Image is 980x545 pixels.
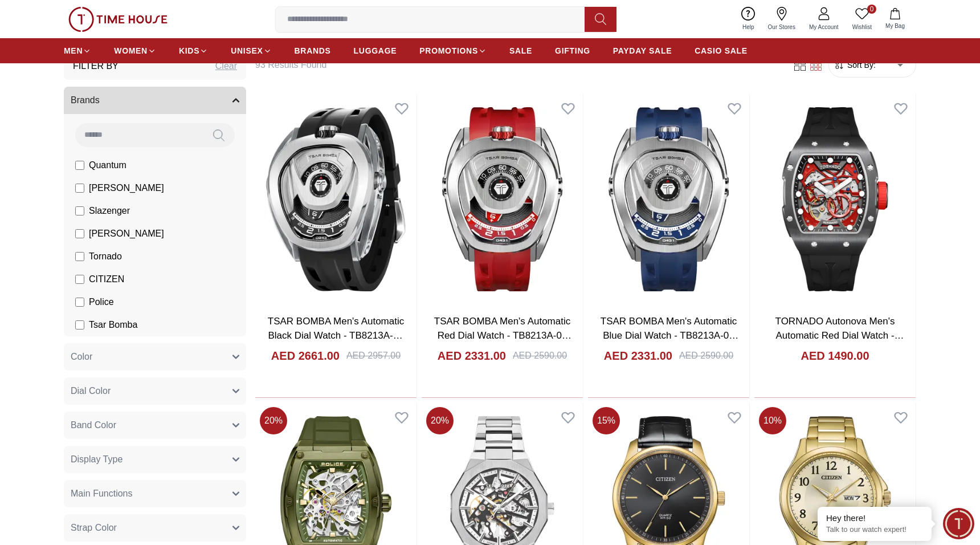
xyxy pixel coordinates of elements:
[736,5,761,34] a: Help
[75,206,84,215] input: Slazenger
[826,513,923,524] div: Hey there!
[89,250,122,263] span: Tornado
[604,348,672,364] h4: AED 2331.00
[759,407,786,434] span: 10 %
[71,93,100,107] span: Brands
[419,45,478,56] span: PROMOTIONS
[834,59,876,71] button: Sort By:
[613,40,672,61] a: PAYDAY SALE
[64,480,246,507] button: Main Functions
[848,23,876,31] span: Wishlist
[179,45,199,56] span: KIDS
[419,40,487,61] a: PROMOTIONS
[754,93,916,305] img: TORNADO Autonova Men's Automatic Red Dial Watch - T24302-XSBB
[75,275,84,284] input: CITIZEN
[114,40,156,61] a: WOMEN
[426,407,454,434] span: 20 %
[71,350,92,364] span: Color
[738,23,759,31] span: Help
[601,316,739,356] a: TSAR BOMBA Men's Automatic Blue Dial Watch - TB8213A-03 SET
[89,227,164,241] span: [PERSON_NAME]
[179,40,208,61] a: KIDS
[509,45,532,56] span: SALE
[879,6,912,32] button: My Bag
[801,348,869,364] h4: AED 1490.00
[215,59,237,73] div: Clear
[593,407,620,434] span: 15 %
[64,514,246,542] button: Strap Color
[64,446,246,473] button: Display Type
[64,40,91,61] a: MEN
[805,23,843,31] span: My Account
[89,295,114,309] span: Police
[64,377,246,405] button: Dial Color
[255,93,416,305] img: TSAR BOMBA Men's Automatic Black Dial Watch - TB8213A-06 SET
[513,349,567,363] div: AED 2590.00
[613,45,672,56] span: PAYDAY SALE
[588,93,749,305] img: TSAR BOMBA Men's Automatic Blue Dial Watch - TB8213A-03 SET
[260,407,287,434] span: 20 %
[555,40,590,61] a: GIFTING
[73,59,119,73] h3: Filter By
[438,348,506,364] h4: AED 2331.00
[346,349,401,363] div: AED 2957.00
[71,487,133,501] span: Main Functions
[845,59,876,71] span: Sort By:
[231,40,271,61] a: UNISEX
[75,229,84,238] input: [PERSON_NAME]
[75,298,84,307] input: Police
[826,525,923,535] p: Talk to our watch expert!
[434,316,571,356] a: TSAR BOMBA Men's Automatic Red Dial Watch - TB8213A-04 SET
[64,87,246,114] button: Brands
[71,453,122,466] span: Display Type
[114,45,148,56] span: WOMEN
[271,348,340,364] h4: AED 2661.00
[89,204,130,218] span: Slazenger
[268,316,404,356] a: TSAR BOMBA Men's Automatic Black Dial Watch - TB8213A-06 SET
[679,349,733,363] div: AED 2590.00
[89,181,164,195] span: [PERSON_NAME]
[75,184,84,193] input: [PERSON_NAME]
[695,45,748,56] span: CASIO SALE
[89,318,137,332] span: Tsar Bomba
[89,272,124,286] span: CITIZEN
[775,316,904,356] a: TORNADO Autonova Men's Automatic Red Dial Watch - T24302-XSBB
[75,161,84,170] input: Quantum
[867,5,876,14] span: 0
[846,5,879,34] a: 0Wishlist
[943,508,974,539] div: Chat Widget
[68,7,168,32] img: ...
[231,45,263,56] span: UNISEX
[354,40,397,61] a: LUGGAGE
[761,5,802,34] a: Our Stores
[295,45,331,56] span: BRANDS
[64,343,246,371] button: Color
[71,384,111,398] span: Dial Color
[881,22,909,30] span: My Bag
[89,158,126,172] span: Quantum
[295,40,331,61] a: BRANDS
[75,320,84,330] input: Tsar Bomba
[422,93,583,305] img: TSAR BOMBA Men's Automatic Red Dial Watch - TB8213A-04 SET
[695,40,748,61] a: CASIO SALE
[509,40,532,61] a: SALE
[354,45,397,56] span: LUGGAGE
[64,412,246,439] button: Band Color
[255,58,778,72] h6: 93 Results Found
[71,521,117,535] span: Strap Color
[555,45,590,56] span: GIFTING
[763,23,800,31] span: Our Stores
[71,418,116,432] span: Band Color
[64,45,83,56] span: MEN
[75,252,84,261] input: Tornado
